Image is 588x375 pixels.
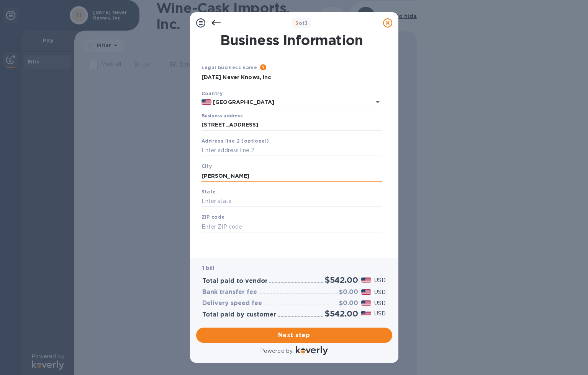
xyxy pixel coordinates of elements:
input: Enter address line 2 [201,145,382,156]
b: Country [201,91,223,96]
h3: $0.00 [339,289,358,296]
img: USD [361,289,372,295]
input: Select country [211,97,360,107]
b: City [201,163,212,169]
button: Open [372,97,383,107]
label: Business address [201,114,242,119]
b: Address line 2 (optional) [201,138,269,144]
img: US [201,99,212,105]
input: Enter address [201,119,382,131]
h3: $0.00 [339,300,358,307]
b: 1 bill [202,265,215,271]
input: Enter city [201,170,382,182]
input: Enter ZIP code [201,221,382,232]
h3: Delivery speed fee [202,300,262,307]
h2: $542.00 [325,275,358,285]
b: of 3 [295,20,308,26]
img: USD [361,278,372,283]
h1: Business Information [200,32,384,48]
input: Enter state [201,196,382,207]
span: 3 [295,20,298,26]
h3: Total paid by customer [202,311,276,318]
img: USD [361,311,372,316]
p: USD [374,299,386,307]
p: Powered by [260,347,293,355]
b: State [201,189,216,195]
p: USD [374,310,386,318]
p: USD [374,288,386,296]
button: Next step [196,328,392,343]
b: ZIP code [201,214,225,220]
h2: $542.00 [325,309,358,318]
img: USD [361,300,372,306]
span: Next step [202,331,386,340]
input: Enter legal business name [201,72,382,83]
b: Legal business name [201,65,257,70]
h3: Total paid to vendor [202,278,268,285]
p: USD [374,276,386,284]
h3: Bank transfer fee [202,289,257,296]
img: Logo [296,346,328,355]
